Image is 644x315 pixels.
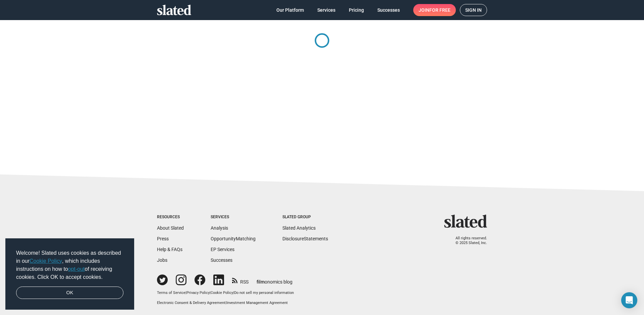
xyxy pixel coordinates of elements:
span: film [257,279,265,285]
a: Analysis [211,225,228,231]
a: Successes [211,257,232,263]
a: Press [157,236,169,241]
a: opt-out [68,266,85,272]
a: Investment Management Agreement [226,301,288,305]
span: Services [317,4,335,16]
a: Privacy Policy [186,291,210,295]
a: About Slated [157,225,184,231]
a: Joinfor free [413,4,456,16]
div: cookieconsent [5,238,134,310]
a: Pricing [343,4,369,16]
a: Successes [372,4,405,16]
span: for free [429,4,450,16]
a: Sign in [460,4,487,16]
div: Services [211,215,256,220]
a: Terms of Service [157,291,185,295]
a: Our Platform [271,4,309,16]
a: Electronic Consent & Delivery Agreement [157,301,225,305]
span: | [233,291,234,295]
a: Help & FAQs [157,247,182,252]
span: Sign in [465,4,482,16]
a: Services [312,4,341,16]
span: | [210,291,211,295]
a: Slated Analytics [282,225,316,231]
a: EP Services [211,247,234,252]
div: Resources [157,215,184,220]
a: filmonomics blog [257,273,292,285]
span: Join [419,4,450,16]
span: Pricing [349,4,364,16]
a: Cookie Policy [211,291,233,295]
a: Cookie Policy [30,258,62,264]
div: Slated Group [282,215,328,220]
a: Jobs [157,257,167,263]
span: Welcome! Slated uses cookies as described in our , which includes instructions on how to of recei... [16,249,123,281]
span: Our Platform [276,4,304,16]
div: Open Intercom Messenger [621,292,637,308]
p: All rights reserved. © 2025 Slated, Inc. [448,236,487,246]
a: DisclosureStatements [282,236,328,241]
button: Do not sell my personal information [234,291,294,296]
a: OpportunityMatching [211,236,256,241]
span: | [225,301,226,305]
a: RSS [232,275,249,285]
span: | [185,291,186,295]
a: dismiss cookie message [16,287,123,299]
span: Successes [377,4,400,16]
